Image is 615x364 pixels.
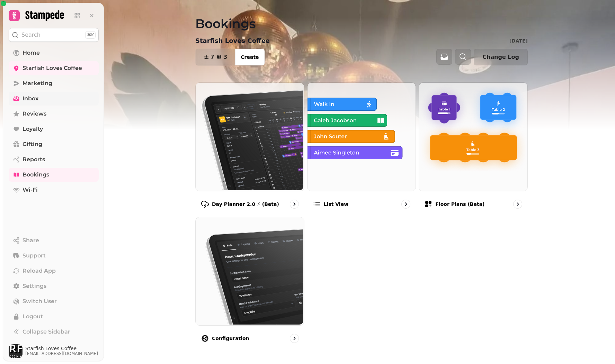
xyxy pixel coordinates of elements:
[23,297,57,306] span: Switch User
[291,201,298,208] svg: go to
[9,279,99,293] a: Settings
[23,49,40,57] span: Home
[23,236,39,245] span: Share
[23,94,38,103] span: Inbox
[9,122,99,136] a: Loyalty
[212,201,279,208] p: Day Planner 2.0 ⚡ (Beta)
[23,252,46,260] span: Support
[23,267,56,275] span: Reload App
[25,351,98,356] span: [EMAIL_ADDRESS][DOMAIN_NAME]
[9,153,99,166] a: Reports
[23,79,52,88] span: Marketing
[9,107,99,121] a: Reviews
[9,76,99,90] a: Marketing
[9,234,99,247] button: Share
[419,82,528,214] a: Floor Plans (beta)Floor Plans (beta)
[9,46,99,60] a: Home
[9,325,99,339] button: Collapse Sidebar
[307,82,415,190] img: List view
[9,344,23,358] img: User avatar
[23,64,82,72] span: Starfish Loves Coffee
[9,137,99,151] a: Gifting
[307,82,416,214] a: List viewList view
[9,249,99,263] button: Support
[23,155,45,164] span: Reports
[9,28,99,42] button: Search⌘K
[23,110,46,118] span: Reviews
[9,310,99,324] button: Logout
[195,82,304,214] a: Day Planner 2.0 ⚡ (Beta)Day Planner 2.0 ⚡ (Beta)
[9,61,99,75] a: Starfish Loves Coffee
[9,344,99,358] button: User avatarStarfish Loves Coffee[EMAIL_ADDRESS][DOMAIN_NAME]
[435,201,484,208] p: Floor Plans (beta)
[291,335,298,342] svg: go to
[23,186,38,194] span: Wi-Fi
[241,55,259,60] span: Create
[223,54,227,60] span: 3
[211,54,214,60] span: 7
[85,31,96,39] div: ⌘K
[324,201,348,208] p: List view
[23,171,49,179] span: Bookings
[195,217,304,349] a: ConfigurationConfiguration
[9,183,99,197] a: Wi-Fi
[21,31,41,39] p: Search
[474,49,528,65] button: Change Log
[9,168,99,182] a: Bookings
[509,37,528,44] p: [DATE]
[9,92,99,106] a: Inbox
[482,54,519,60] span: Change Log
[195,217,303,325] img: Configuration
[23,140,42,148] span: Gifting
[9,264,99,278] button: Reload App
[23,328,70,336] span: Collapse Sidebar
[25,346,98,351] span: Starfish Loves Coffee
[196,49,235,65] button: 73
[195,82,303,190] img: Day Planner 2.0 ⚡ (Beta)
[514,201,521,208] svg: go to
[212,335,249,342] p: Configuration
[418,82,527,190] img: Floor Plans (beta)
[23,312,43,321] span: Logout
[9,294,99,308] button: Switch User
[402,201,409,208] svg: go to
[23,125,43,133] span: Loyalty
[235,49,264,65] button: Create
[195,36,270,46] p: Starfish Loves Coffee
[23,282,46,290] span: Settings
